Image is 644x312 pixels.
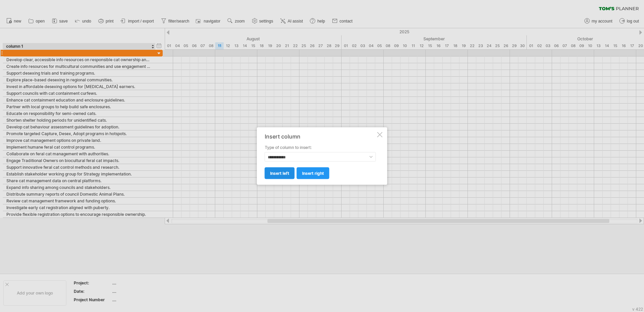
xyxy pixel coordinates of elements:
label: Type of column to insert: [265,145,376,151]
a: insert left [265,167,295,179]
a: insert right [297,167,329,179]
span: insert right [302,171,324,176]
div: Insert column [265,133,376,140]
span: insert left [270,171,289,176]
